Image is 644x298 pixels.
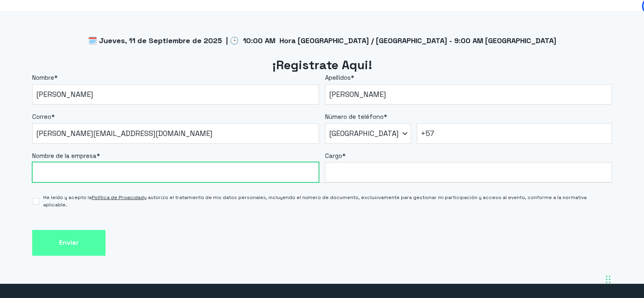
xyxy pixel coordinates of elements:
div: Widget de chat [603,259,644,298]
h2: ¡Registrate Aqui! [32,57,612,74]
span: Número de teléfono [325,113,384,121]
input: He leído y acepto laPolítica de Privacidady autorizo el tratamiento de mis datos personales, incl... [32,198,39,205]
span: Correo [32,113,51,121]
span: Cargo [325,152,342,160]
iframe: Chat Widget [603,259,644,298]
span: He leído y acepto la y autorizo el tratamiento de mis datos personales, incluyendo el número de d... [43,194,612,208]
span: Apellidos [325,74,351,81]
span: Nombre de la empresa [32,152,97,160]
a: Política de Privacidad [92,194,144,201]
div: Arrastrar [606,267,611,291]
span: Nombre [32,74,54,81]
input: Enviar [32,230,106,256]
span: 🗓️ Jueves, 11 de Septiembre de 2025 | 🕒 10:00 AM Hora [GEOGRAPHIC_DATA] / [GEOGRAPHIC_DATA] - 9:0... [88,36,556,45]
